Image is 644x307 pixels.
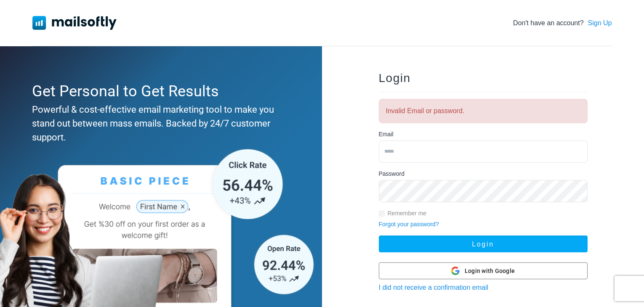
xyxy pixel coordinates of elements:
[379,236,588,252] button: Login
[513,18,612,28] div: Don't have an account?
[379,130,394,139] label: Email
[379,284,489,291] a: I did not receive a confirmation email
[588,18,612,28] a: Sign Up
[379,71,411,85] span: Login
[32,80,286,103] div: Get Personal to Get Results
[465,267,515,275] span: Login with Google
[32,16,117,29] img: Mailsoftly
[379,99,588,123] div: Invalid Email or password.
[379,221,439,228] a: Forgot your password?
[379,262,588,279] button: Login with Google
[388,209,427,218] label: Remember me
[32,103,286,144] div: Powerful & cost-effective email marketing tool to make you stand out between mass emails. Backed ...
[379,169,404,178] label: Password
